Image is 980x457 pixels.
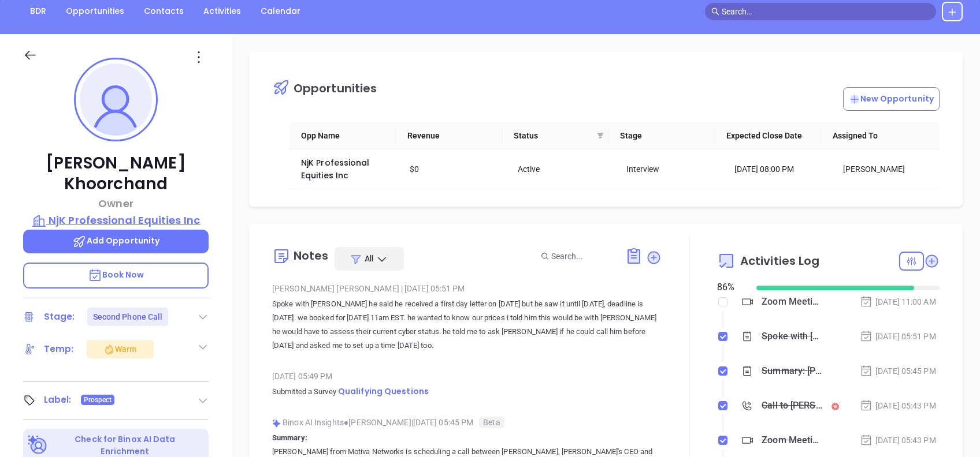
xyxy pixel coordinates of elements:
[59,2,131,21] a: Opportunities
[272,280,662,297] div: [PERSON_NAME] [PERSON_NAME] [DATE] 05:51 PM
[843,163,936,175] div: [PERSON_NAME]
[294,83,377,94] div: Opportunities
[103,342,136,356] div: Warm
[272,385,662,399] p: Submitted a Survey
[44,340,74,358] div: Temp:
[254,2,307,21] a: Calendar
[860,295,936,308] div: [DATE] 11:00 AM
[717,280,743,294] div: 86 %
[597,132,604,139] span: filter
[762,328,822,345] div: Spoke with [PERSON_NAME] he said he received a first day letter on [DATE] but he saw it until [DA...
[518,163,610,175] div: Active
[80,63,152,136] img: profile-user
[740,255,819,267] span: Activities Log
[88,269,144,280] span: Book Now
[272,368,662,385] div: [DATE] 05:49 PM
[272,419,281,428] img: svg%3e
[514,129,592,142] span: Status
[272,414,662,431] div: Binox AI Insights [PERSON_NAME] | [DATE] 05:45 PM
[338,385,429,397] span: Qualifying Questions
[289,122,396,149] th: Opp Name
[344,418,349,427] span: ●
[272,433,307,442] b: Summary:
[272,297,662,353] p: Spoke with [PERSON_NAME] he said he received a first day letter on [DATE] but he saw it until [DA...
[23,153,209,194] p: [PERSON_NAME] Khoorchand
[711,8,719,16] span: search
[365,253,373,264] span: All
[762,432,822,449] div: Zoom Meeting with [PERSON_NAME]
[301,157,372,181] a: NjK Professional Equities Inc
[23,196,209,211] p: Owner
[860,365,936,377] div: [DATE] 05:45 PM
[23,212,209,228] a: NjK Professional Equities Inc
[734,163,827,175] div: [DATE] 08:00 PM
[72,235,160,246] span: Add Opportunity
[137,2,191,21] a: Contacts
[396,122,502,149] th: Revenue
[410,163,502,175] div: $0
[715,122,821,149] th: Expected Close Date
[84,394,112,406] span: Prospect
[821,122,927,149] th: Assigned To
[608,122,715,149] th: Stage
[860,330,936,343] div: [DATE] 05:51 PM
[722,5,930,18] input: Search…
[860,434,936,447] div: [DATE] 05:43 PM
[23,2,53,21] a: BDR
[551,250,612,263] input: Search...
[762,362,822,380] div: Summary: [PERSON_NAME] from Motiva Networks is scheduling a call between [PERSON_NAME], [PERSON_N...
[626,163,719,175] div: Interview
[479,417,504,428] span: Beta
[595,127,606,144] span: filter
[849,93,934,105] p: New Opportunity
[762,397,822,414] div: Call to [PERSON_NAME]
[762,293,822,310] div: Zoom Meeting with [PERSON_NAME]
[28,435,48,455] img: Ai-Enrich-DaqCidB-.svg
[401,284,403,293] span: |
[860,399,936,412] div: [DATE] 05:43 PM
[93,308,163,326] div: Second Phone Call
[44,391,72,409] div: Label:
[294,250,329,261] div: Notes
[44,308,75,325] div: Stage:
[196,2,248,21] a: Activities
